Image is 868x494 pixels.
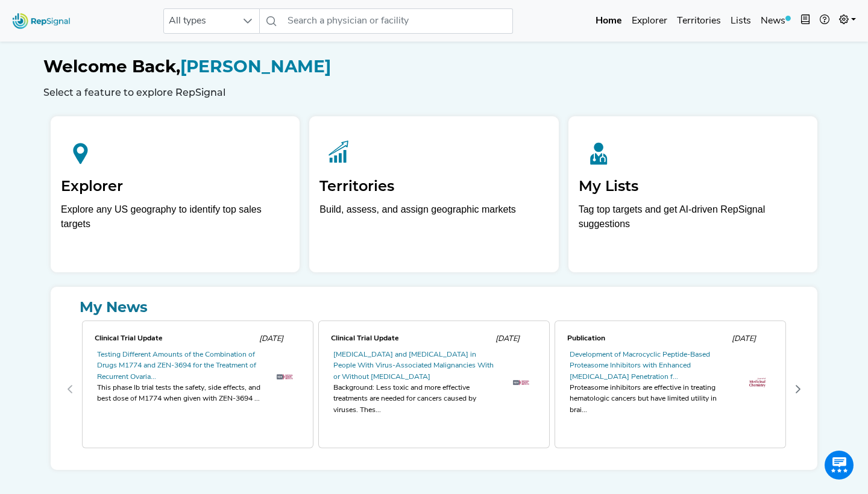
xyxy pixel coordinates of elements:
[51,116,300,272] a: ExplorerExplore any US geography to identify top sales targets
[43,87,825,98] h6: Select a feature to explore RepSignal
[97,351,256,381] a: Testing Different Amounts of the Combination of Drugs M1774 and ZEN-3694 for the Treatment of Rec...
[570,351,710,381] a: Development of Macrocyclic Peptide-Based Proteasome Inhibitors with Enhanced [MEDICAL_DATA] Penet...
[319,178,548,195] h2: Territories
[570,383,735,416] div: Proteasome inhibitors are effective in treating hematologic cancers but have limited utility in b...
[788,380,808,399] button: Next Page
[259,335,283,343] span: [DATE]
[579,202,807,238] p: Tag top targets and get AI-driven RepSignal suggestions
[591,9,627,33] a: Home
[97,383,262,405] div: This phase Ib trial tests the safety, side effects, and best dose of M1774 when given with ZEN-36...
[319,202,548,238] p: Build, assess, and assign geographic markets
[277,372,293,381] img: OIP._T50ph8a7GY7fRHTyWllbwHaEF
[568,116,817,272] a: My ListsTag top targets and get AI-driven RepSignal suggestions
[333,351,494,381] a: [MEDICAL_DATA] and [MEDICAL_DATA] in People With Virus-Associated Malignancies With or Without [M...
[164,9,236,33] span: All types
[80,318,316,460] div: 0
[61,178,289,195] h2: Explorer
[331,335,399,342] span: Clinical Trial Update
[732,335,756,343] span: [DATE]
[513,378,529,387] img: OIP._T50ph8a7GY7fRHTyWllbwHaEF
[672,9,726,33] a: Territories
[567,335,605,342] span: Publication
[43,57,825,77] h1: [PERSON_NAME]
[283,8,513,34] input: Search a physician or facility
[333,383,498,416] div: Background: Less toxic and more effective treatments are needed for cancers caused by viruses. Th...
[749,378,766,387] img: th
[60,296,808,318] a: My News
[43,56,180,77] span: Welcome Back,
[627,9,672,33] a: Explorer
[579,178,807,195] h2: My Lists
[316,318,552,460] div: 1
[95,335,163,342] span: Clinical Trial Update
[796,9,815,33] button: Intel Book
[726,9,756,33] a: Lists
[61,202,289,231] div: Explore any US geography to identify top sales targets
[552,318,788,460] div: 2
[495,335,520,343] span: [DATE]
[756,9,796,33] a: News
[309,116,558,272] a: TerritoriesBuild, assess, and assign geographic markets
